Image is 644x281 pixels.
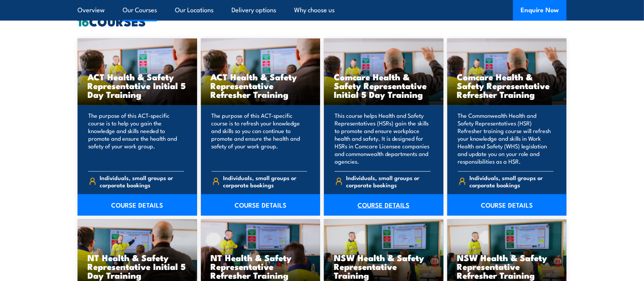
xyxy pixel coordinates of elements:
h3: ACT Health & Safety Representative Initial 5 Day Training [87,72,187,99]
h2: COURSES [78,16,566,26]
p: This course helps Health and Safety Representatives (HSRs) gain the skills to promote and ensure ... [335,112,430,165]
h3: ACT Health & Safety Representative Refresher Training [211,72,311,99]
a: COURSE DETAILS [201,194,320,216]
span: Individuals, small groups or corporate bookings [100,174,184,188]
p: The purpose of this ACT-specific course is to refresh your knowledge and skills so you can contin... [212,112,307,165]
a: COURSE DETAILS [324,194,443,216]
h3: Comcare Health & Safety Representative Refresher Training [457,72,557,99]
span: Individuals, small groups or corporate bookings [223,174,307,188]
h3: NT Health & Safety Representative Initial 5 Day Training [87,253,187,279]
a: COURSE DETAILS [78,194,197,216]
strong: 16 [78,11,89,31]
h3: Comcare Health & Safety Representative Initial 5 Day Training [334,72,434,99]
span: Individuals, small groups or corporate bookings [346,174,430,188]
h3: NT Health & Safety Representative Refresher Training [211,253,311,279]
a: COURSE DETAILS [447,194,567,216]
h3: NSW Health & Safety Representative Training [334,253,434,279]
h3: NSW Health & Safety Representative Refresher Training [457,253,557,279]
span: Individuals, small groups or corporate bookings [469,174,553,188]
p: The Commonwealth Health and Safety Representatives (HSR) Refresher training course will refresh y... [458,112,554,165]
p: The purpose of this ACT-specific course is to help you gain the knowledge and skills needed to pr... [88,112,184,165]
